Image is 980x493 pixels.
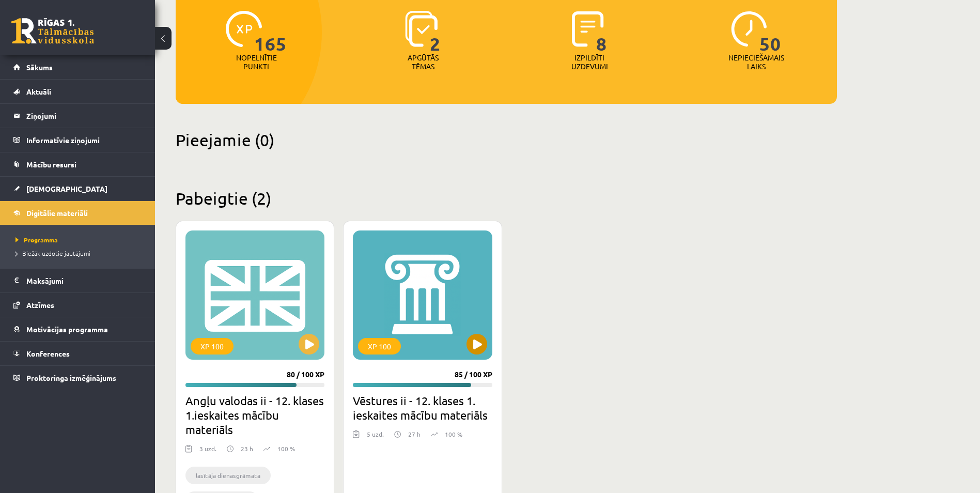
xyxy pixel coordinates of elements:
span: 8 [596,11,607,53]
a: Motivācijas programma [13,317,142,341]
p: Izpildīti uzdevumi [569,53,610,71]
a: Proktoringa izmēģinājums [13,366,142,390]
p: 100 % [445,429,462,439]
p: 27 h [408,429,421,439]
span: Motivācijas programma [26,325,108,334]
div: XP 100 [191,338,234,355]
a: Mācību resursi [13,152,142,176]
span: 50 [759,11,781,53]
img: icon-completed-tasks-ad58ae20a441b2904462921112bc710f1caf180af7a3daa7317a5a94f2d26646.svg [572,11,604,47]
h2: Pieejamie (0) [176,130,837,150]
span: Programma [15,236,58,244]
li: lasītāja dienasgrāmata [185,467,271,484]
span: Proktoringa izmēģinājums [26,373,116,382]
img: icon-xp-0682a9bc20223a9ccc6f5883a126b849a74cddfe5390d2b41b4391c66f2066e7.svg [226,11,262,47]
p: Nopelnītie punkti [236,53,277,71]
p: 100 % [277,444,295,453]
span: Biežāk uzdotie jautājumi [15,249,90,257]
span: Sākums [26,63,53,72]
a: [DEMOGRAPHIC_DATA] [13,177,142,201]
a: Aktuāli [13,80,142,103]
legend: Maksājumi [26,269,142,292]
span: Digitālie materiāli [26,208,88,218]
span: 2 [430,11,441,53]
legend: Informatīvie ziņojumi [26,128,142,152]
a: Informatīvie ziņojumi [13,128,142,152]
a: Programma [15,235,145,244]
div: 5 uzd. [367,429,384,445]
a: Rīgas 1. Tālmācības vidusskola [11,18,94,44]
h2: Angļu valodas ii - 12. klases 1.ieskaites mācību materiāls [185,393,324,437]
span: [DEMOGRAPHIC_DATA] [26,184,107,193]
a: Maksājumi [13,269,142,292]
span: Atzīmes [26,300,54,310]
h2: Vēstures ii - 12. klases 1. ieskaites mācību materiāls [353,393,492,422]
img: icon-learned-topics-4a711ccc23c960034f471b6e78daf4a3bad4a20eaf4de84257b87e66633f6470.svg [405,11,438,47]
a: Digitālie materiāli [13,201,142,225]
div: XP 100 [358,338,401,355]
img: icon-clock-7be60019b62300814b6bd22b8e044499b485619524d84068768e800edab66f18.svg [731,11,767,47]
p: 23 h [241,444,253,453]
h2: Pabeigtie (2) [176,188,837,208]
legend: Ziņojumi [26,104,142,128]
span: 165 [254,11,287,53]
div: 3 uzd. [199,444,216,459]
span: Mācību resursi [26,160,76,169]
a: Konferences [13,342,142,365]
a: Sākums [13,55,142,79]
span: Aktuāli [26,87,51,96]
a: Atzīmes [13,293,142,317]
span: Konferences [26,349,70,358]
a: Ziņojumi [13,104,142,128]
p: Nepieciešamais laiks [728,53,784,71]
a: Biežāk uzdotie jautājumi [15,249,145,258]
p: Apgūtās tēmas [403,53,443,71]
